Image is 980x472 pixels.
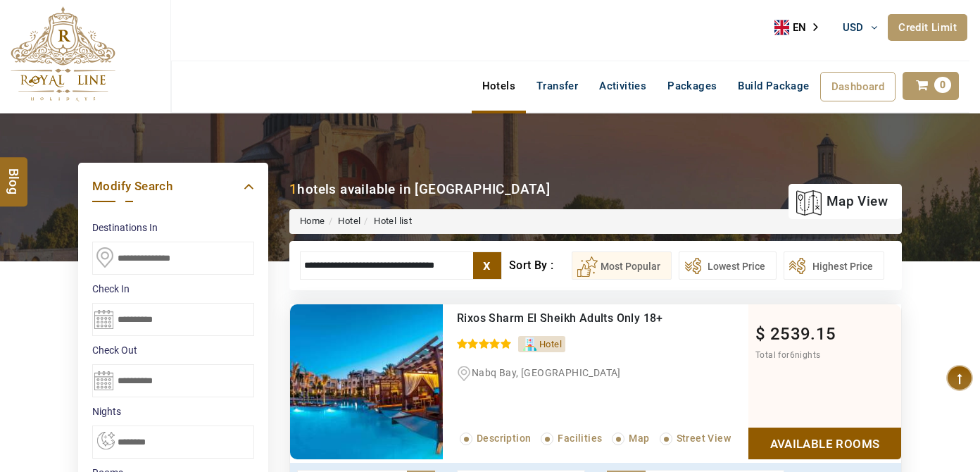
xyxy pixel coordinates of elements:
[774,17,828,38] aside: Language selected: English
[509,251,572,280] div: Sort By :
[843,21,864,34] span: USD
[457,311,690,325] div: Rixos Sharm El Sheikh Adults Only 18+
[539,339,562,349] span: Hotel
[774,17,828,38] a: EN
[11,6,115,101] img: The Royal Line Holidays
[526,72,589,100] a: Transfer
[755,350,820,360] span: Total for nights
[572,251,672,280] button: Most Popular
[92,177,254,196] a: Modify Search
[727,72,819,100] a: Build Package
[289,181,297,197] b: 1
[657,72,727,100] a: Packages
[290,304,443,459] img: 0f59c15d5512181c6c0de6e910ed57ae34eac893.jpeg
[5,168,23,180] span: Blog
[477,433,531,444] span: Description
[677,433,731,444] span: Street View
[338,216,360,226] a: Hotel
[558,433,602,444] span: Facilities
[473,252,501,279] label: x
[92,404,254,418] label: nights
[831,80,885,93] span: Dashboard
[934,77,951,93] span: 0
[790,350,795,360] span: 6
[472,367,621,378] span: Nabq Bay, [GEOGRAPHIC_DATA]
[300,216,325,226] a: Home
[92,343,254,357] label: Check Out
[748,428,901,459] a: Show Rooms
[755,324,765,344] span: $
[796,186,888,217] a: map view
[92,282,254,296] label: Check In
[784,251,884,280] button: Highest Price
[589,72,657,100] a: Activities
[774,17,828,38] div: Language
[472,72,526,100] a: Hotels
[903,72,959,100] a: 0
[92,221,254,235] label: Destinations In
[888,14,967,41] a: Credit Limit
[629,433,649,444] span: Map
[893,384,980,451] iframe: chat widget
[679,251,777,280] button: Lowest Price
[457,311,663,325] a: Rixos Sharm El Sheikh Adults Only 18+
[360,215,412,228] li: Hotel list
[289,180,550,199] div: hotels available in [GEOGRAPHIC_DATA]
[770,324,836,344] span: 2539.15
